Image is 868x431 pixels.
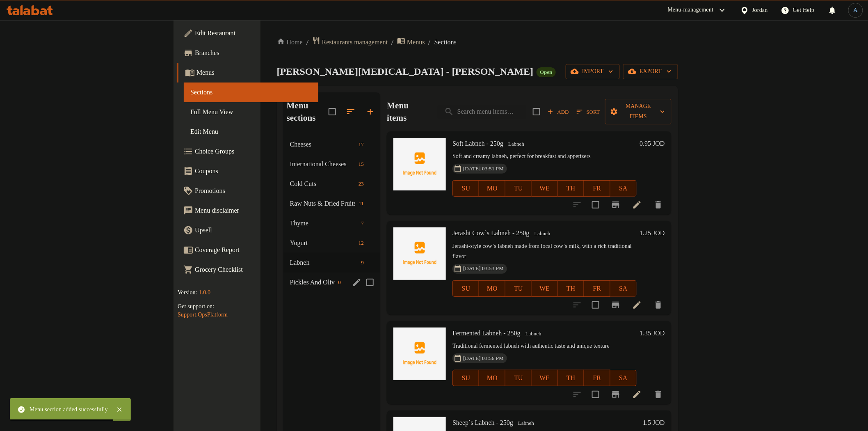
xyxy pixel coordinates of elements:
[335,279,345,287] span: 0
[290,218,358,228] span: Thyme
[535,372,555,384] span: WE
[177,142,318,161] a: Choice Groups
[479,370,505,386] button: MO
[195,225,312,235] span: Upsell
[355,180,367,188] span: 23
[361,102,380,122] button: Add section
[355,200,367,208] span: 11
[572,66,613,77] span: import
[535,183,555,195] span: WE
[630,66,672,77] span: export
[610,370,637,386] button: SA
[351,276,363,289] button: edit
[355,141,367,149] span: 17
[355,238,367,248] div: items
[277,37,678,48] nav: breadcrumb
[632,390,642,399] a: Edit menu item
[610,180,637,197] button: SA
[558,280,584,297] button: TH
[397,37,425,48] a: Menus
[854,6,858,15] span: A
[355,160,367,168] span: 15
[479,180,505,197] button: MO
[184,122,318,142] a: Edit Menu
[190,87,312,97] span: Sections
[195,245,312,255] span: Coverage Report
[290,238,355,248] span: Yogurt
[196,68,312,78] span: Menus
[190,107,312,117] span: Full Menu View
[195,186,312,196] span: Promotions
[452,241,636,262] p: Jerashi-style cow`s labneh made from local cow`s milk, with a rich traditional flavor
[195,48,312,58] span: Branches
[283,131,381,296] nav: Menu sections
[456,283,476,295] span: SU
[355,239,367,247] span: 12
[547,107,569,117] span: Add
[290,258,358,268] span: Labneh
[584,280,610,297] button: FR
[277,66,534,77] span: [PERSON_NAME][MEDICAL_DATA] - [PERSON_NAME]
[358,258,368,268] div: items
[283,233,381,253] div: Yogurt12
[643,417,665,429] h6: 1.5 JOD
[532,180,558,197] button: WE
[587,183,607,195] span: FR
[606,385,626,404] button: Branch-specific-item
[290,199,356,209] span: Raw Nuts & Dried Fruits
[452,180,479,197] button: SU
[649,385,668,404] button: delete
[195,206,312,215] span: Menu disclaimer
[509,372,528,384] span: TU
[184,102,318,122] a: Full Menu View
[452,151,636,162] p: Soft and creamy labneh, perfect for breakfast and appetizers
[460,355,507,362] span: [DATE] 03:56 PM
[537,69,555,76] span: Open
[605,99,672,124] button: Manage items
[283,194,381,213] div: Raw Nuts & Dried Fruits11
[290,179,355,189] span: Cold Cuts
[668,5,714,15] div: Menu-management
[283,174,381,194] div: Cold Cuts23
[177,161,318,181] a: Coupons
[290,159,355,169] div: International Cheeses
[509,283,528,295] span: TU
[434,37,457,47] span: Sections
[199,289,211,296] span: 1.0.0
[438,105,526,119] input: search
[387,99,428,124] h2: Menu items
[561,372,581,384] span: TH
[355,159,367,169] div: items
[632,200,642,210] a: Edit menu item
[623,64,678,79] button: export
[341,102,361,122] span: Sort sections
[178,289,197,296] span: Version:
[290,140,355,149] div: Cheeses
[482,283,502,295] span: MO
[640,227,665,239] h6: 1.25 JOD
[178,312,228,318] a: Support.OpsPlatform
[614,283,633,295] span: SA
[522,329,545,339] span: Labneh
[505,139,528,149] div: Labneh
[393,227,446,280] img: Jerashi Cow`s Labneh - 250g
[456,372,476,384] span: SU
[505,280,532,297] button: TU
[558,370,584,386] button: TH
[283,253,381,273] div: Labneh9
[545,105,571,118] button: Add
[531,229,554,238] span: Labneh
[452,140,503,147] span: Soft Labneh - 250g
[587,386,604,403] span: Select to update
[640,138,665,149] h6: 0.95 JOD
[612,101,665,122] span: Manage items
[535,283,555,295] span: WE
[322,37,388,47] span: Restaurants management
[505,370,532,386] button: TU
[452,280,479,297] button: SU
[584,180,610,197] button: FR
[614,183,633,195] span: SA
